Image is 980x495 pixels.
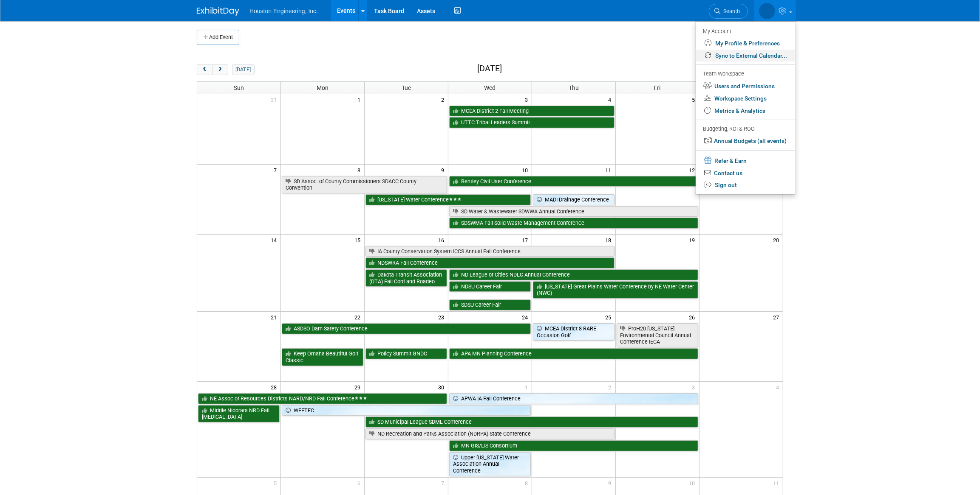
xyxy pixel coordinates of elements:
[282,323,531,334] a: ASDSO Dam Safety Conference
[354,382,364,392] span: 29
[608,94,615,105] span: 4
[440,94,448,105] span: 2
[449,106,615,117] a: MCEA District 2 Fall Meeting
[605,235,615,245] span: 18
[270,94,280,105] span: 31
[449,393,698,404] a: APWA IA Fall Conference
[449,299,531,310] a: SDSU Career Fair
[449,218,698,229] a: SDSWMA Fall Solid Waste Management Conference
[449,348,698,359] a: APA MN Planning Conference
[605,312,615,322] span: 25
[703,125,787,134] div: Budgeting, ROI & ROO
[772,235,783,245] span: 20
[440,478,448,488] span: 7
[696,105,796,117] a: Metrics & Analytics
[354,312,364,322] span: 22
[282,176,447,193] a: SD Assoc. of County Commissioners SDACC County Convention
[772,478,783,488] span: 11
[198,405,280,422] a: Middle Niobrara NRD Fall [MEDICAL_DATA]
[449,269,698,280] a: ND League of Cities NDLC Annual Conference
[521,312,532,322] span: 24
[232,64,255,75] button: [DATE]
[524,382,532,392] span: 1
[688,235,699,245] span: 19
[703,70,787,79] div: Team Workspace
[437,382,448,392] span: 30
[569,84,579,91] span: Thu
[365,246,615,257] a: IA County Conservation System ICCS Annual Fall Conference
[521,165,532,175] span: 10
[696,179,796,191] a: Sign out
[533,323,615,341] a: MCEA District 8 RARE Occasion Golf
[198,393,447,404] a: NE Assoc of Resources Districts NARD/NRD Fall Conference
[449,206,698,217] a: SD Water & Wastewater SDWWA Annual Conference
[354,235,364,245] span: 15
[273,165,280,175] span: 7
[691,382,699,392] span: 3
[696,154,796,167] a: Refer & Earn
[273,478,280,488] span: 5
[234,84,244,91] span: Sun
[449,452,531,476] a: Upper [US_STATE] Water Association Annual Conference
[357,478,364,488] span: 6
[402,84,411,91] span: Tue
[608,382,615,392] span: 2
[197,30,239,45] button: Add Event
[365,194,531,205] a: [US_STATE] Water Conference
[524,478,532,488] span: 8
[437,235,448,245] span: 16
[365,269,447,287] a: Dakota Transit Association (DTA) Fall Conf and Roadeo
[688,478,699,488] span: 10
[605,165,615,175] span: 11
[317,84,329,91] span: Mon
[720,8,740,14] span: Search
[521,235,532,245] span: 17
[357,94,364,105] span: 1
[688,312,699,322] span: 26
[484,84,496,91] span: Wed
[282,348,363,366] a: Keep Omaha Beautiful Golf Classic
[772,312,783,322] span: 27
[197,64,212,75] button: prev
[709,4,748,19] a: Search
[365,348,447,359] a: Policy Summit GNDC
[617,323,698,347] a: ProH20 [US_STATE] Environmental Council Annual Conference IECA
[775,382,783,392] span: 4
[703,26,787,36] div: My Account
[282,405,531,416] a: WEFTEC
[449,281,531,292] a: NDSU Career Fair
[437,312,448,322] span: 23
[691,94,699,105] span: 5
[249,8,318,14] span: Houston Engineering, Inc.
[696,135,796,147] a: Annual Budgets (all events)
[696,92,796,105] a: Workspace Settings
[654,84,661,91] span: Fri
[357,165,364,175] span: 8
[449,117,615,128] a: UTTC Tribal Leaders Summit
[688,165,699,175] span: 12
[533,194,615,205] a: MADI Drainage Conference
[197,7,239,16] img: ExhibitDay
[270,235,280,245] span: 14
[270,382,280,392] span: 28
[365,417,698,428] a: SD Municipal League SDML Conference
[477,64,502,73] h2: [DATE]
[608,478,615,488] span: 9
[696,80,796,92] a: Users and Permissions
[696,50,796,62] a: Sync to External Calendar...
[696,167,796,179] a: Contact us
[533,281,698,299] a: [US_STATE] Great Plains Water Conference by NE Water Center (NWC)
[524,94,532,105] span: 3
[440,165,448,175] span: 9
[449,440,698,451] a: MN GIS/LIS Consortium
[449,176,698,187] a: Bentley Civil User Conference
[270,312,280,322] span: 21
[365,428,615,439] a: ND Recreation and Parks Association (NDRPA) State Conference
[212,64,228,75] button: next
[365,257,615,268] a: NDSWRA Fall Conference
[696,37,796,50] a: My Profile & Preferences
[759,3,775,19] img: Heidi Joarnt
